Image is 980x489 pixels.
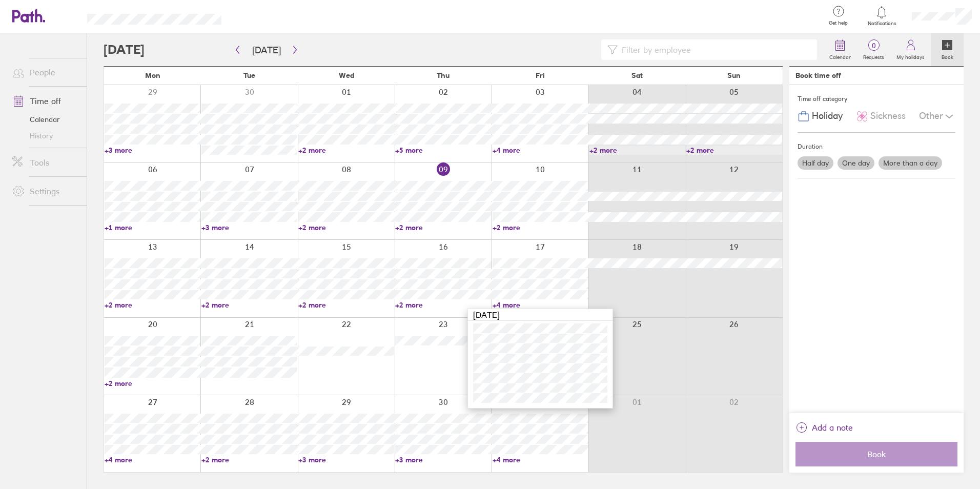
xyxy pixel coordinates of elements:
input: Filter by employee [618,40,811,59]
a: 0Requests [857,33,890,66]
span: Get help [822,20,855,26]
label: My holidays [890,51,931,60]
a: +2 more [589,146,685,155]
div: [DATE] [468,309,612,321]
span: Thu [437,71,450,79]
div: Other [919,107,955,126]
button: Add a note [795,419,853,436]
a: +4 more [493,455,588,464]
a: Time off [4,91,87,111]
a: +2 more [395,223,491,232]
a: People [4,62,87,83]
label: Book [935,51,959,60]
div: Time off category [798,91,955,107]
a: +2 more [298,146,394,155]
a: Settings [4,181,87,201]
a: +5 more [395,146,491,155]
a: +3 more [298,455,394,464]
button: [DATE] [244,42,289,58]
div: Book time off [795,71,841,79]
div: Duration [798,139,955,154]
a: +2 more [298,223,394,232]
a: +3 more [201,223,297,232]
span: Fri [536,71,545,79]
label: More than a day [879,156,942,170]
label: Requests [857,51,890,60]
a: +2 more [686,146,782,155]
label: One day [838,156,874,170]
a: Notifications [865,5,899,27]
a: +2 more [201,455,297,464]
a: +2 more [105,379,200,388]
span: Notifications [865,21,899,27]
span: Wed [339,71,354,79]
span: Tue [243,71,255,79]
a: Calendar [823,33,857,66]
span: Holiday [812,111,843,121]
span: Sickness [870,111,906,121]
a: +2 more [105,300,200,310]
a: +3 more [395,455,491,464]
span: 0 [857,42,890,50]
a: +2 more [201,300,297,310]
a: My holidays [890,33,931,66]
span: Add a note [812,419,853,436]
a: Calendar [4,111,87,128]
span: Sat [631,71,643,79]
a: Book [931,33,964,66]
span: Sun [727,71,741,79]
span: Book [803,450,950,459]
label: Calendar [823,51,857,60]
a: +2 more [298,300,394,310]
a: Tools [4,152,87,173]
a: History [4,128,87,144]
a: +2 more [493,223,588,232]
label: Half day [798,156,833,170]
span: Mon [145,71,160,79]
a: +3 more [105,146,200,155]
a: +4 more [105,455,200,464]
a: +2 more [395,300,491,310]
button: Book [795,442,957,466]
a: +1 more [105,223,200,232]
a: +4 more [493,300,588,310]
a: +4 more [493,146,588,155]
